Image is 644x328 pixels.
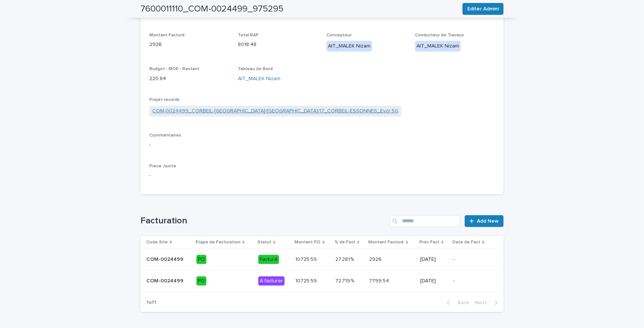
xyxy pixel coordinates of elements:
span: Montant Facturé [149,33,185,37]
tr: COM-0024499COM-0024499 POA facturer10725.5910725.59 72.719 %72.719 % 7799.547799.54 [DATE]- [140,270,504,292]
p: Statut [258,238,271,246]
p: 2926 [149,41,229,49]
span: Concepteur [326,33,352,37]
button: Next [472,299,504,306]
p: 8018.48 [238,41,318,49]
p: 2926 [369,255,383,263]
p: - [453,278,492,284]
p: % de Fact [335,238,355,246]
div: PO [196,276,206,286]
span: Projet records [149,98,180,102]
p: - [453,256,492,263]
p: Etape de Facturation [196,238,240,246]
p: 10725.59 [295,276,318,284]
span: Commentaires [149,133,181,138]
span: Total RAF [238,33,259,37]
p: 27.281 % [335,255,355,263]
p: 220.84 [149,75,229,83]
a: COM-0024499_CORBEIL-[GEOGRAPHIC_DATA]/[GEOGRAPHIC_DATA]/17_CORBEIL-ESSONNES_Evol 5G [152,107,398,115]
p: Montant PO [295,238,321,246]
div: AIT_MALEK Nizam [415,41,461,52]
span: Next [475,300,491,305]
p: Montant Facturé [368,238,404,246]
tr: COM-0024499COM-0024499 POFacturé10725.5910725.59 27.281 %27.281 % 29262926 [DATE]- [140,249,504,270]
span: Back [453,300,469,305]
div: A facturer [258,276,285,286]
span: Budget - MOE - Restant [149,67,199,71]
h1: Facturation [140,216,387,226]
p: - [149,172,229,180]
h2: 7600011110_COM-0024499_975295 [140,4,283,14]
p: COM-0024499 [146,255,185,263]
div: AIT_MALEK Nizam [326,41,372,52]
p: COM-0024499 [146,276,185,284]
p: [DATE] [420,278,447,284]
a: AIT_MALEK Nizam [238,75,280,83]
span: Tableau de Bord [238,67,273,71]
p: 7799.54 [369,276,391,284]
span: Editer Admini [467,5,499,13]
p: Code Site [146,238,168,246]
p: 10725.59 [295,255,318,263]
button: Back [441,299,472,306]
input: Search [390,215,460,227]
p: 1 of 1 [140,293,162,312]
p: 72.719 % [335,276,356,284]
p: Date de Fact [452,238,480,246]
p: [DATE] [420,256,447,263]
span: Conducteur de Travaux [415,33,464,37]
a: Add New [465,215,504,227]
p: Prév Fact [419,238,439,246]
div: Facturé [258,255,279,264]
button: Editer Admini [462,3,504,15]
span: Piece Jointe [149,164,176,168]
span: Add New [477,219,499,224]
p: - [149,141,495,149]
div: PO [196,255,206,264]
